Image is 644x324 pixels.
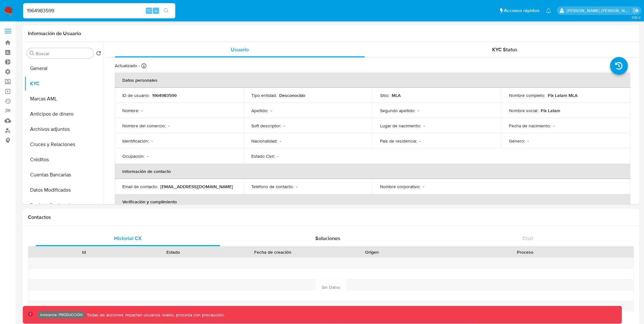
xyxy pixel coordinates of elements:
[122,184,158,189] p: Email de contacto :
[418,108,419,113] p: -
[251,108,268,113] p: Apellido :
[28,214,634,220] h1: Contactos
[251,184,293,189] p: Teléfono de contacto :
[44,249,124,255] div: Id
[509,108,538,113] p: Nombre social :
[380,184,420,189] p: Nombre corporativo :
[527,138,529,144] p: -
[251,153,275,159] p: Estado Civil :
[24,198,104,213] button: Devices Geolocation
[122,92,150,98] p: ID de usuario :
[251,123,281,129] p: Soft descriptor :
[147,153,148,159] p: -
[28,30,81,37] h1: Información de Usuario
[509,138,525,144] p: Género :
[115,63,140,69] p: Actualizado -
[548,92,577,98] p: Pix Latam MLA
[24,152,104,167] button: Créditos
[251,92,277,98] p: Tipo entidad :
[122,138,149,144] p: Identificación :
[509,123,551,129] p: Fecha de nacimiento :
[96,51,101,58] button: Volver al orden por defecto
[296,184,297,189] p: -
[24,167,104,182] button: Cuentas Bancarias
[231,46,249,53] span: Usuario
[155,8,157,14] span: s
[633,7,639,14] a: Salir
[380,123,421,129] p: Lugar de nacimiento :
[115,164,630,179] th: Información de contacto
[504,7,539,14] span: Accesos rápidos
[284,123,285,129] p: -
[24,61,104,76] button: General
[522,235,533,242] span: Chat
[546,8,551,13] a: Notificaciones
[332,249,412,255] div: Origen
[29,51,35,56] button: Buscar
[152,92,177,98] p: 1964983599
[315,235,340,242] span: Soluciones
[122,123,166,129] p: Nombre del comercio :
[509,92,545,98] p: Nombre completo :
[567,8,631,14] p: mauro.ibarra@mercadolibre.com
[222,249,323,255] div: Fecha de creación
[24,91,104,106] button: Marcas AML
[380,108,415,113] p: Segundo apellido :
[115,194,630,209] th: Verificación y cumplimiento
[421,249,629,255] div: Proceso
[380,138,417,144] p: País de residencia :
[277,153,279,159] p: -
[151,138,153,144] p: -
[122,108,139,113] p: Nombre :
[271,108,272,113] p: -
[40,314,83,316] p: Ambiente: PRODUCCIÓN
[392,92,401,98] p: MLA
[114,235,142,242] span: Historial CX
[280,138,281,144] p: -
[251,138,277,144] p: Nacionalidad :
[146,8,151,14] span: ⌥
[36,51,91,56] input: Buscar
[419,138,421,144] p: -
[85,312,225,318] p: Todas las acciones impactan usuarios reales, proceda con precaución.
[133,249,214,255] div: Estado
[168,123,170,129] p: -
[553,123,555,129] p: -
[423,184,424,189] p: -
[24,182,104,198] button: Datos Modificados
[279,92,305,98] p: Desconocido
[24,106,104,122] button: Anticipos de dinero
[24,137,104,152] button: Cruces y Relaciones
[492,46,518,53] span: KYC Status
[380,92,389,98] p: Sitio :
[541,108,560,113] p: Pix Latam
[122,153,145,159] p: Ocupación :
[115,73,630,88] th: Datos personales
[142,108,143,113] p: -
[423,123,425,129] p: -
[23,7,175,15] input: Buscar usuario o caso...
[160,6,173,15] button: search-icon
[160,184,233,189] p: [EMAIL_ADDRESS][DOMAIN_NAME]
[24,122,104,137] button: Archivos adjuntos
[24,76,104,91] button: KYC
